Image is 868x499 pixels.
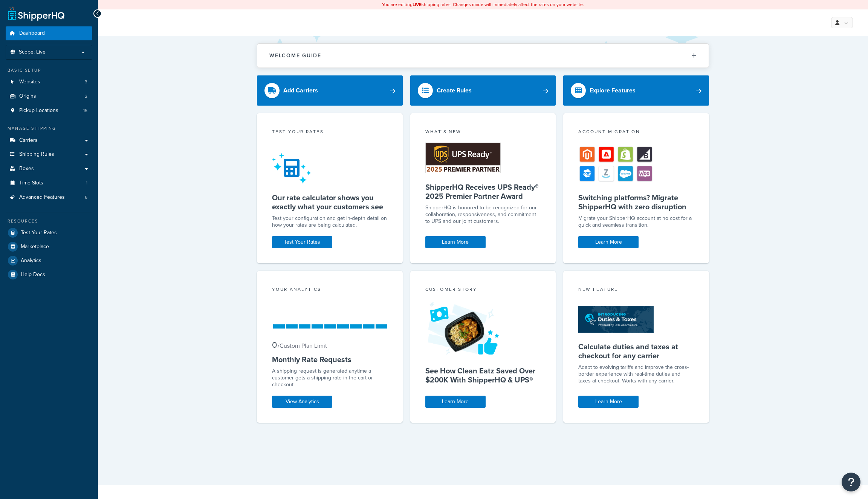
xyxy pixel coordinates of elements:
a: Learn More [578,396,639,408]
h5: Switching platforms? Migrate ShipperHQ with zero disruption [578,193,694,211]
div: Resources [6,218,92,224]
span: 0 [272,339,277,351]
span: Shipping Rules [19,151,54,158]
h5: ShipperHQ Receives UPS Ready® 2025 Premier Partner Award [425,183,541,201]
a: Help Docs [6,268,92,281]
span: 2 [85,93,87,100]
a: Add Carriers [257,75,403,106]
div: New Feature [578,286,694,295]
small: / Custom Plan Limit [278,341,327,350]
li: Advanced Features [6,190,92,204]
a: View Analytics [272,396,332,408]
span: Advanced Features [19,194,65,201]
div: Migrate your ShipperHQ account at no cost for a quick and seamless transition. [578,215,694,229]
span: Pickup Locations [19,107,58,114]
a: Boxes [6,162,92,176]
div: Basic Setup [6,67,92,74]
h5: See How Clean Eatz Saved Over $200K With ShipperHQ & UPS® [425,366,541,384]
a: Advanced Features6 [6,190,92,204]
li: Time Slots [6,176,92,190]
div: A shipping request is generated anytime a customer gets a shipping rate in the cart or checkout. [272,368,388,388]
span: 15 [83,107,87,114]
span: 6 [85,194,87,201]
a: Pickup Locations15 [6,104,92,118]
b: LIVE [413,1,422,8]
span: Analytics [21,258,41,264]
h5: Calculate duties and taxes at checkout for any carrier [578,342,694,360]
a: Time Slots1 [6,176,92,190]
a: Learn More [425,396,486,408]
div: Your Analytics [272,286,388,295]
div: Test your configuration and get in-depth detail on how your rates are being calculated. [272,215,388,229]
button: Open Resource Center [842,473,860,491]
a: Marketplace [6,240,92,253]
p: Adapt to evolving tariffs and improve the cross-border experience with real-time duties and taxes... [578,364,694,384]
div: Customer Story [425,286,541,295]
span: Origins [19,93,36,100]
div: Account Migration [578,128,694,137]
span: Marketplace [21,244,49,250]
span: Test Your Rates [21,230,57,236]
a: Learn More [578,236,639,248]
a: Learn More [425,236,486,248]
span: Boxes [19,166,34,172]
div: Explore Features [590,85,636,96]
span: Scope: Live [19,49,46,55]
button: Welcome Guide [257,44,709,68]
h2: Welcome Guide [269,53,321,58]
div: Create Rules [437,85,472,96]
h5: Our rate calculator shows you exactly what your customers see [272,193,388,211]
div: Manage Shipping [6,125,92,132]
a: Test Your Rates [6,226,92,240]
div: Test your rates [272,128,388,137]
span: Carriers [19,137,38,144]
span: Time Slots [19,180,43,186]
span: Dashboard [19,30,45,37]
a: Explore Features [563,75,709,106]
a: Create Rules [410,75,556,106]
li: Websites [6,75,92,89]
span: Websites [19,79,40,85]
li: Origins [6,89,92,103]
a: Analytics [6,254,92,267]
li: Pickup Locations [6,104,92,118]
a: Carriers [6,134,92,147]
div: What's New [425,128,541,137]
span: 3 [85,79,87,85]
a: Websites3 [6,75,92,89]
a: Dashboard [6,26,92,40]
span: Help Docs [21,272,45,278]
a: Origins2 [6,89,92,103]
span: 1 [86,180,87,186]
a: Test Your Rates [272,236,332,248]
div: Add Carriers [283,85,318,96]
a: Shipping Rules [6,147,92,161]
p: ShipperHQ is honored to be recognized for our collaboration, responsiveness, and commitment to UP... [425,204,541,225]
h5: Monthly Rate Requests [272,355,388,364]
